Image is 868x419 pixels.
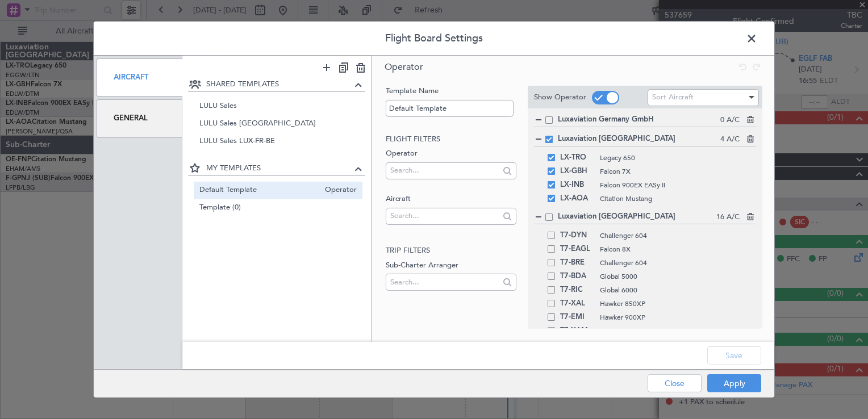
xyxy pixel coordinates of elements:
span: Falcon 7X [600,166,756,177]
span: MY TEMPLATES [206,163,352,174]
span: 4 A/C [720,134,740,145]
input: Search... [390,207,499,224]
span: Template (0) [199,202,357,213]
span: Falcon 8X [600,244,756,254]
input: Search... [390,162,499,179]
h2: Flight filters [386,133,516,145]
span: LULU Sales [GEOGRAPHIC_DATA] [199,118,357,130]
span: Luxaviation Germany GmbH [558,114,720,125]
span: LULU Sales [199,100,357,112]
label: Sub-Charter Arranger [386,259,516,271]
span: T7-EAGL [560,242,594,256]
span: Hawker 850XP [600,299,756,309]
div: General [97,99,182,137]
span: T7-XAL [560,297,594,311]
span: 16 A/C [716,212,740,223]
span: Luxaviation [GEOGRAPHIC_DATA] [558,133,720,145]
label: Operator [386,148,516,160]
span: Challenger 604 [600,258,756,268]
span: Legacy 650 [600,153,756,163]
span: Citation Mustang [600,194,756,204]
span: LX-INB [560,178,594,192]
span: Gulfstream G-200 [600,326,756,336]
span: T7-XAM [560,324,594,338]
label: Template Name [386,86,516,97]
span: Challenger 604 [600,231,756,241]
span: Falcon 900EX EASy II [600,180,756,190]
span: Sort Aircraft [652,92,694,102]
span: Global 6000 [600,285,756,295]
span: T7-EMI [560,311,594,324]
span: LX-GBH [560,165,594,178]
span: T7-BDA [560,270,594,283]
span: Operator [319,184,357,196]
button: Apply [707,374,761,392]
span: T7-RIC [560,283,594,297]
label: Show Operator [534,92,586,103]
span: T7-BRE [560,256,594,270]
button: Close [648,374,702,392]
span: Luxaviation [GEOGRAPHIC_DATA] [558,211,716,223]
span: Operator [385,61,423,73]
header: Flight Board Settings [94,22,774,56]
span: LX-AOA [560,192,594,206]
input: Search... [390,274,499,291]
span: LX-TRO [560,151,594,165]
span: Global 5000 [600,271,756,282]
h2: Trip filters [386,245,516,257]
span: T7-DYN [560,229,594,242]
div: Aircraft [97,58,182,97]
span: 0 A/C [720,115,740,126]
span: LULU Sales LUX-FR-BE [199,136,357,148]
span: Hawker 900XP [600,312,756,322]
label: Aircraft [386,194,516,205]
span: SHARED TEMPLATES [206,79,352,90]
span: Default Template [199,184,320,196]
